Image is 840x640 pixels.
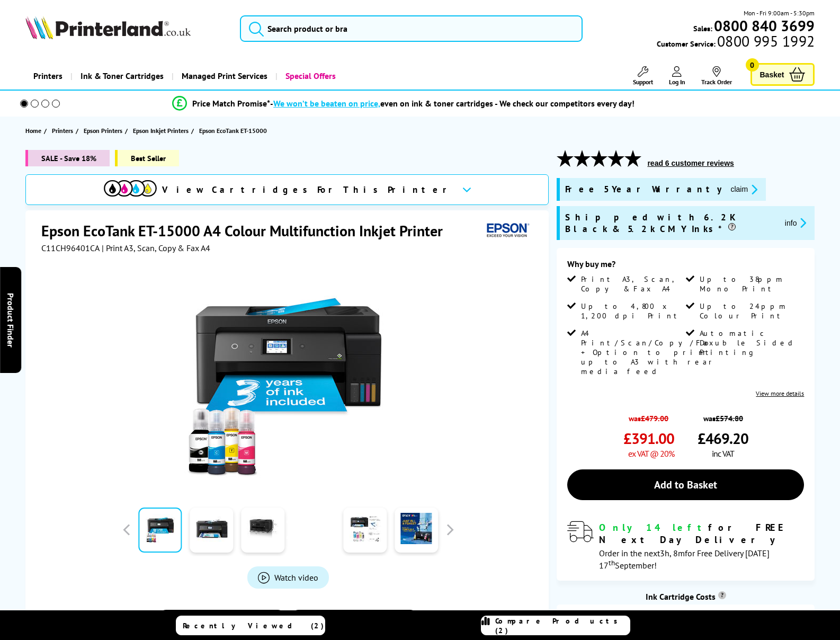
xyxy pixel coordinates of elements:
div: Ink Cartridge Costs [557,591,815,602]
span: Up to 38ppm Mono Print [700,274,802,294]
span: was [698,408,748,423]
a: Recently Viewed (2) [176,616,325,635]
div: Why buy me? [567,259,804,274]
span: Automatic Double Sided Printing [700,328,802,357]
div: - even on ink & toner cartridges - We check our competitors every day! [270,98,635,109]
span: | Print A3, Scan, Copy & Fax A4 [102,243,210,253]
span: Product Finder [5,293,16,348]
a: Track Order [701,66,732,86]
span: Free 5 Year Warranty [565,183,722,195]
span: Customer Service: [657,36,815,49]
a: Home [25,125,44,136]
span: £469.20 [698,429,748,448]
span: inc VAT [712,448,734,459]
span: Shipped with 6.2K Black & 5.2k CMY Inks* [565,211,776,235]
a: Epson Printers [84,125,125,136]
input: Search product or bra [240,15,583,42]
img: cmyk-icon.svg [104,180,157,197]
a: 0800 840 3699 [712,21,815,31]
span: View Cartridges For This Printer [162,184,453,195]
span: Up to 4,800 x 1,200 dpi Print [581,301,683,321]
span: ex VAT @ 20% [628,448,674,459]
span: We won’t be beaten on price, [273,98,380,109]
a: Ink & Toner Cartridges [70,63,172,90]
span: Watch video [274,572,318,583]
span: Recently Viewed (2) [183,621,324,630]
span: Home [25,125,41,136]
sup: Cost per page [718,591,726,599]
a: Printerland Logo [25,16,227,41]
img: Epson [482,221,531,241]
span: Epson EcoTank ET-15000 [199,125,267,136]
a: Epson Inkjet Printers [133,125,191,136]
span: Up to 24ppm Colour Print [700,301,802,321]
a: Epson EcoTank ET-15000 [199,125,270,136]
strike: £479.00 [641,413,668,423]
span: Ink & Toner Cartridges [81,63,164,90]
span: 3h, 8m [660,548,685,558]
span: Mon - Fri 9:00am - 5:30pm [744,8,815,18]
span: was [623,408,674,423]
span: Best Seller [115,150,179,166]
h1: Epson EcoTank ET-15000 A4 Colour Multifunction Inkjet Printer [41,221,453,241]
a: Support [633,66,653,86]
span: Epson Printers [84,125,122,136]
span: Support [633,78,653,86]
span: Compare Products (2) [495,616,630,635]
a: Log In [669,66,685,86]
button: promo-description [782,217,810,229]
span: Print A3, Scan, Copy & Fax A4 [581,274,683,294]
span: Printers [52,125,73,136]
div: for FREE Next Day Delivery [599,521,804,546]
a: Add to Basket [567,469,804,500]
span: Sales: [693,23,712,33]
img: Printerland Logo [25,16,191,39]
a: Basket 0 [750,63,815,86]
button: In the Box [291,610,418,640]
span: Epson Inkjet Printers [133,125,189,136]
span: Basket [760,67,784,82]
b: 0800 840 3699 [714,16,815,35]
a: Managed Print Services [172,63,275,90]
a: Printers [25,63,70,90]
button: read 6 customer reviews [644,158,737,168]
a: View more details [756,389,804,397]
img: Epson EcoTank ET-15000 [184,274,392,482]
span: Price Match Promise* [192,98,270,109]
span: 0800 995 1992 [716,36,815,46]
span: Order in the next for Free Delivery [DATE] 17 September! [599,548,770,571]
span: £391.00 [623,429,674,448]
sup: th [609,558,615,567]
span: Log In [669,78,685,86]
div: modal_delivery [567,521,804,570]
li: modal_Promise [5,94,801,113]
a: Printers [52,125,76,136]
a: Compare Products (2) [481,616,630,635]
a: Product_All_Videos [247,566,329,589]
span: 0 [746,58,759,72]
span: Only 14 left [599,521,708,534]
span: A4 Print/Scan/Copy/Fax + Option to print up to A3 with rear media feed [581,328,717,376]
button: Add to Compare [158,610,285,640]
span: SALE - Save 18% [25,150,110,166]
span: C11CH96401CA [41,243,100,253]
button: promo-description [727,183,761,195]
a: Special Offers [275,63,344,90]
strike: £574.80 [716,413,743,423]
